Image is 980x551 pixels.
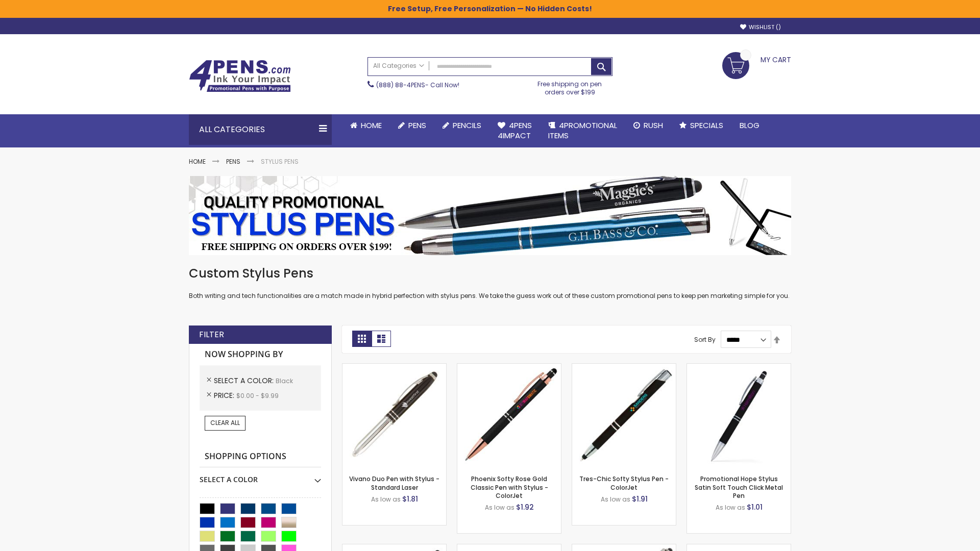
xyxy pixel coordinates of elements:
[457,364,561,467] img: Phoenix Softy Rose Gold Classic Pen with Stylus - ColorJet-Black
[261,157,299,166] strong: Stylus Pens
[368,58,429,74] a: All Categories
[731,114,768,137] a: Blog
[214,375,276,386] span: Select A Color
[527,76,613,96] div: Free shipping on pen orders over $199
[342,363,446,372] a: Vivano Duo Pen with Stylus - Standard Laser-Black
[349,474,439,491] a: Vivano Duo Pen with Stylus - Standard Laser
[690,120,723,131] span: Specials
[189,265,791,282] h1: Custom Stylus Pens
[214,390,236,400] span: Price
[200,344,321,365] strong: Now Shopping by
[342,364,446,467] img: Vivano Duo Pen with Stylus - Standard Laser-Black
[687,363,791,372] a: Promotional Hope Stylus Satin Soft Touch Click Metal Pen-Black
[579,474,669,491] a: Tres-Chic Softy Stylus Pen - ColorJet
[434,114,489,137] a: Pencils
[747,502,763,512] span: $1.01
[625,114,671,137] a: Rush
[373,62,424,70] span: All Categories
[671,114,731,137] a: Specials
[498,120,532,141] span: 4Pens 4impact
[408,120,426,131] span: Pens
[740,120,759,131] span: Blog
[540,114,625,147] a: 4PROMOTIONALITEMS
[226,157,240,166] a: Pens
[210,418,240,427] span: Clear All
[485,503,514,512] span: As low as
[352,331,372,347] strong: Grid
[361,120,382,131] span: Home
[376,81,425,89] a: (888) 88-4PENS
[516,502,534,512] span: $1.92
[236,391,279,400] span: $0.00 - $9.99
[390,114,434,137] a: Pens
[189,114,332,145] div: All Categories
[205,416,246,430] a: Clear All
[189,265,791,300] div: Both writing and tech functionalities are a match made in hybrid perfection with stylus pens. We ...
[644,120,663,131] span: Rush
[716,503,745,512] span: As low as
[548,120,617,141] span: 4PROMOTIONAL ITEMS
[276,377,293,385] span: Black
[601,495,630,504] span: As low as
[457,363,561,372] a: Phoenix Softy Rose Gold Classic Pen with Stylus - ColorJet-Black
[694,335,716,344] label: Sort By
[471,474,548,499] a: Phoenix Softy Rose Gold Classic Pen with Stylus - ColorJet
[632,494,648,504] span: $1.91
[189,157,206,166] a: Home
[453,120,481,131] span: Pencils
[695,474,783,499] a: Promotional Hope Stylus Satin Soft Touch Click Metal Pen
[371,495,401,504] span: As low as
[572,364,676,467] img: Tres-Chic Softy Stylus Pen - ColorJet-Black
[376,81,459,89] span: - Call Now!
[199,329,224,340] strong: Filter
[200,446,321,468] strong: Shopping Options
[572,363,676,372] a: Tres-Chic Softy Stylus Pen - ColorJet-Black
[687,364,791,467] img: Promotional Hope Stylus Satin Soft Touch Click Metal Pen-Black
[189,176,791,255] img: Stylus Pens
[402,494,418,504] span: $1.81
[489,114,540,147] a: 4Pens4impact
[740,23,781,31] a: Wishlist
[189,60,291,92] img: 4Pens Custom Pens and Promotional Products
[342,114,390,137] a: Home
[200,467,321,485] div: Select A Color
